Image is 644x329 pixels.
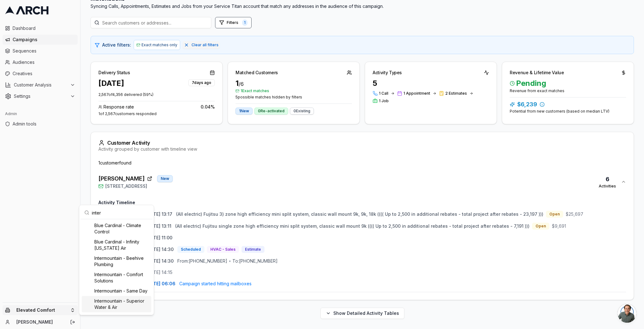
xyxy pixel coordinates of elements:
div: Blue Cardinal - Climate Control [82,220,151,237]
div: Intermountain - Same Day [82,286,151,296]
div: Suggestions [80,219,153,314]
div: Intermountain - Comfort Solutions [82,270,151,286]
div: Intermountain - Superior Water & Air [82,296,151,312]
input: Search company... [92,206,149,219]
div: Intermountain - Beehive Plumbing [82,253,151,270]
div: Blue Cardinal - Infinity [US_STATE] Air [82,237,151,253]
